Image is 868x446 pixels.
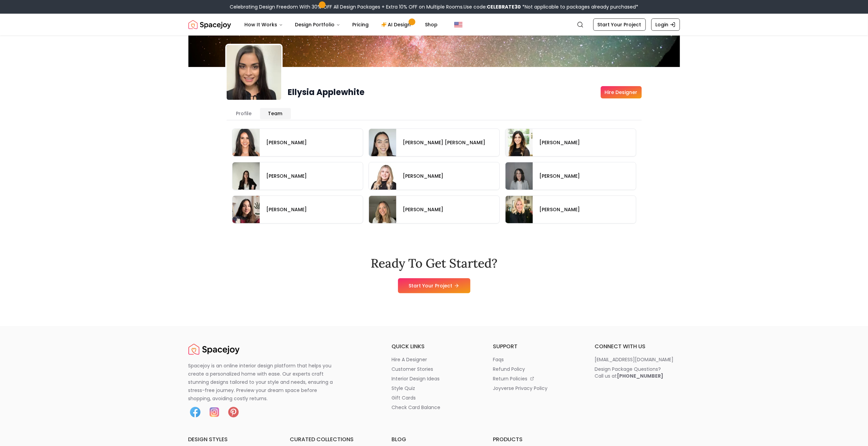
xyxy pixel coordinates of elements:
[392,366,433,373] p: customer stories
[376,18,418,31] a: AI Design
[464,3,521,10] span: Use code:
[369,129,500,157] a: designer[PERSON_NAME] [PERSON_NAME]
[260,108,291,119] button: Team
[188,18,231,31] img: Spacejoy Logo
[493,435,578,444] h6: products
[232,162,363,190] a: designer[PERSON_NAME]
[493,375,578,382] a: return policies
[208,405,221,419] img: Instagram icon
[595,342,680,351] h6: connect with us
[188,405,202,419] img: Facebook icon
[228,108,260,119] button: Profile
[651,18,680,31] a: Login
[392,375,477,382] a: interior design ideas
[493,366,525,373] p: refund policy
[505,195,636,224] a: designer[PERSON_NAME]
[392,342,477,351] h6: quick links
[227,405,240,419] img: Pinterest icon
[392,356,427,363] p: hire a designer
[505,162,636,190] a: designer[PERSON_NAME]
[420,18,443,31] a: Shop
[617,373,663,379] b: [PHONE_NUMBER]
[493,356,578,363] a: faqs
[521,3,638,10] span: *Not applicable to packages already purchased*
[487,3,521,10] b: CELEBRATE30
[505,129,636,157] a: designer[PERSON_NAME]
[347,18,374,31] a: Pricing
[595,366,663,379] div: Design Package Questions? Call us at
[392,385,415,392] p: style quiz
[392,404,440,411] p: check card balance
[369,162,500,190] a: designer[PERSON_NAME]
[188,362,341,403] p: Spacejoy is an online interior design platform that helps you create a personalized home with eas...
[493,356,504,363] p: faqs
[601,86,642,98] a: Hire Designer
[493,385,547,392] p: joyverse privacy policy
[188,435,274,444] h6: design styles
[371,256,497,270] h2: Ready To Get Started?
[290,435,375,444] h6: curated collections
[392,375,440,382] p: interior design ideas
[232,195,363,224] a: designer[PERSON_NAME]
[493,385,578,392] a: joyverse privacy policy
[188,342,240,356] a: Spacejoy
[188,18,231,31] a: Spacejoy
[595,356,680,363] a: [EMAIL_ADDRESS][DOMAIN_NAME]
[392,366,477,373] a: customer stories
[188,342,240,356] img: Spacejoy Logo
[392,435,477,444] h6: blog
[227,45,281,100] img: designer
[288,87,365,98] h1: Ellysia Applewhite
[595,366,680,379] a: Design Package Questions?Call us at[PHONE_NUMBER]
[493,342,578,351] h6: support
[239,18,443,31] nav: Main
[392,356,477,363] a: hire a designer
[230,3,638,10] div: Celebrating Design Freedom With 30% OFF All Design Packages + Extra 10% OFF on Multiple Rooms.
[392,404,477,411] a: check card balance
[392,394,416,401] p: gift cards
[454,21,463,29] img: United States
[398,278,470,293] a: Start Your Project
[595,356,673,363] p: [EMAIL_ADDRESS][DOMAIN_NAME]
[392,394,477,401] a: gift cards
[239,18,288,31] button: How It Works
[290,18,346,31] button: Design Portfolio
[392,385,477,392] a: style quiz
[593,18,646,31] a: Start Your Project
[369,195,500,224] a: designer[PERSON_NAME]
[493,375,527,382] p: return policies
[188,14,680,36] nav: Global
[493,366,578,373] a: refund policy
[232,129,363,157] a: designer[PERSON_NAME]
